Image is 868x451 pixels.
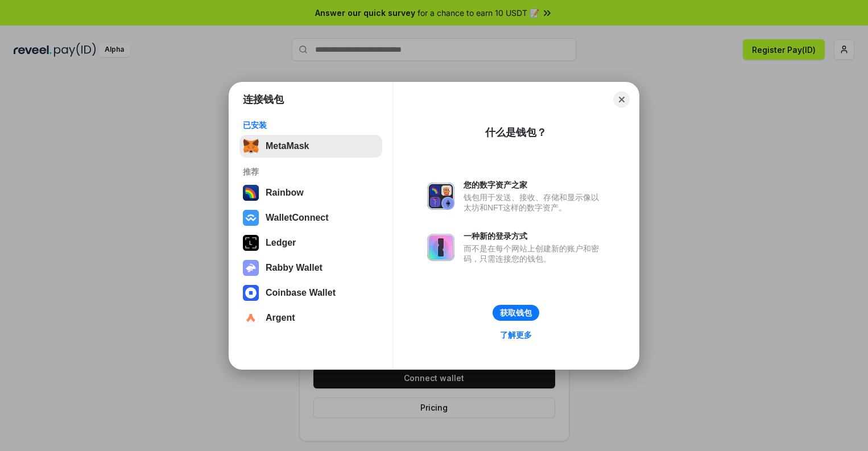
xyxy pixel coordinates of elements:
img: svg+xml,%3Csvg%20xmlns%3D%22http%3A%2F%2Fwww.w3.org%2F2000%2Fsvg%22%20fill%3D%22none%22%20viewBox... [427,234,454,261]
div: 一种新的登录方式 [464,231,605,241]
button: Rainbow [239,181,382,204]
img: svg+xml,%3Csvg%20width%3D%2228%22%20height%3D%2228%22%20viewBox%3D%220%200%2028%2028%22%20fill%3D... [243,285,259,301]
button: Rabby Wallet [239,256,382,279]
button: Argent [239,307,382,329]
img: svg+xml,%3Csvg%20width%3D%2228%22%20height%3D%2228%22%20viewBox%3D%220%200%2028%2028%22%20fill%3D... [243,210,259,226]
a: 了解更多 [493,328,539,342]
img: svg+xml,%3Csvg%20xmlns%3D%22http%3A%2F%2Fwww.w3.org%2F2000%2Fsvg%22%20fill%3D%22none%22%20viewBox... [243,260,259,276]
button: Close [614,92,630,107]
div: 您的数字资产之家 [464,180,605,190]
div: MetaMask [266,141,309,151]
button: WalletConnect [239,206,382,229]
div: Ledger [266,238,296,248]
div: 钱包用于发送、接收、存储和显示像以太坊和NFT这样的数字资产。 [464,192,605,213]
div: 而不是在每个网站上创建新的账户和密码，只需连接您的钱包。 [464,243,605,264]
div: WalletConnect [266,213,329,223]
div: 什么是钱包？ [485,126,547,139]
button: Ledger [239,231,382,254]
div: 获取钱包 [500,308,532,318]
button: Coinbase Wallet [239,282,382,304]
button: MetaMask [239,135,382,158]
img: svg+xml,%3Csvg%20xmlns%3D%22http%3A%2F%2Fwww.w3.org%2F2000%2Fsvg%22%20width%3D%2228%22%20height%3... [243,235,259,251]
div: Argent [266,313,295,323]
div: Rabby Wallet [266,263,323,273]
div: 推荐 [243,167,379,177]
button: 获取钱包 [493,305,539,321]
div: Rainbow [266,188,304,198]
div: Coinbase Wallet [266,288,336,298]
img: svg+xml,%3Csvg%20xmlns%3D%22http%3A%2F%2Fwww.w3.org%2F2000%2Fsvg%22%20fill%3D%22none%22%20viewBox... [427,183,454,210]
img: svg+xml,%3Csvg%20width%3D%22120%22%20height%3D%22120%22%20viewBox%3D%220%200%20120%20120%22%20fil... [243,185,259,201]
h1: 连接钱包 [243,93,284,106]
div: 已安装 [243,120,379,130]
img: svg+xml,%3Csvg%20width%3D%2228%22%20height%3D%2228%22%20viewBox%3D%220%200%2028%2028%22%20fill%3D... [243,310,259,326]
div: 了解更多 [500,330,532,340]
img: svg+xml,%3Csvg%20fill%3D%22none%22%20height%3D%2233%22%20viewBox%3D%220%200%2035%2033%22%20width%... [243,138,259,154]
